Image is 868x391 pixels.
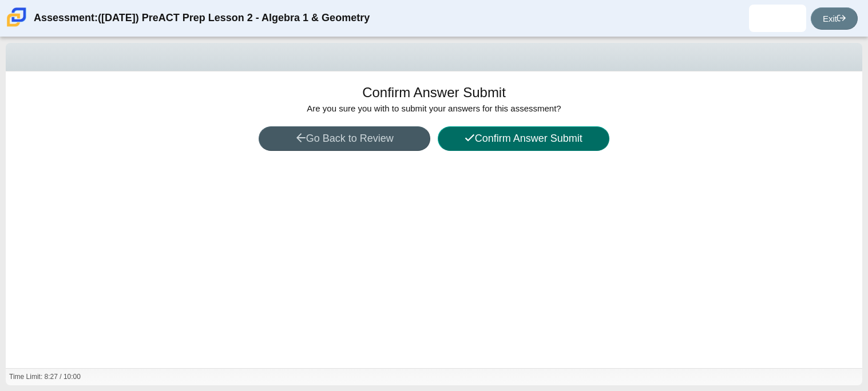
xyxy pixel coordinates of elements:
img: Carmen School of Science & Technology [5,5,29,29]
button: Confirm Answer Submit [438,126,609,151]
span: Are you sure you with to submit your answers for this assessment? [307,103,561,113]
img: jacqueline.gonzale.S6X9gg [768,9,787,27]
a: Carmen School of Science & Technology [5,21,29,31]
thspan: Exit [823,14,837,23]
div: Time Limit: 8:27 / 10:00 [9,372,81,382]
h1: Confirm Answer Submit [362,83,506,102]
thspan: Assessment: [34,11,98,25]
a: Exit [811,7,858,30]
thspan: ([DATE]) PreACT Prep Lesson 2 - Algebra 1 & Geometry [98,11,370,25]
button: Go Back to Review [259,126,430,151]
